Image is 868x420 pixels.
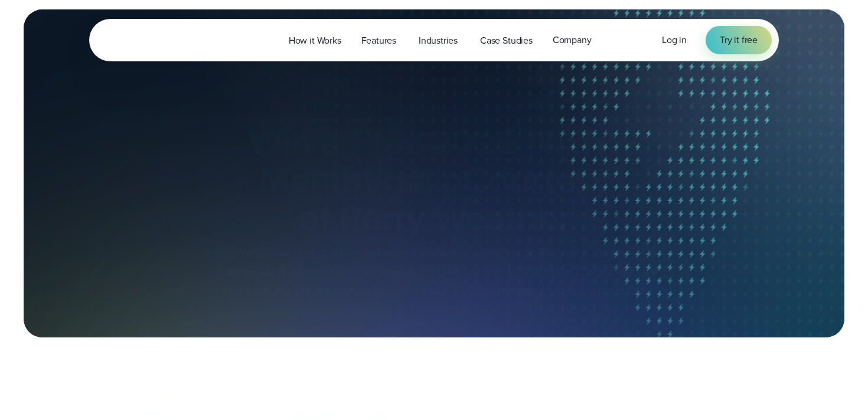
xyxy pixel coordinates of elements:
span: Log in [662,33,687,47]
a: Case Studies [470,28,543,52]
span: Industries [419,34,458,48]
span: Features [361,34,396,48]
span: Try it free [720,33,758,47]
span: Case Studies [480,34,533,48]
span: How it Works [289,34,341,48]
a: How it Works [279,28,351,52]
span: Company [553,33,592,47]
a: Try it free [706,26,772,54]
a: Log in [662,33,687,47]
